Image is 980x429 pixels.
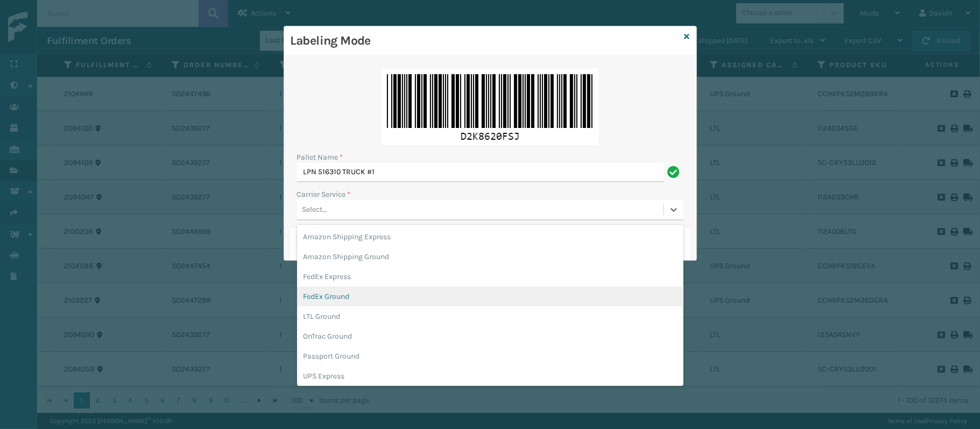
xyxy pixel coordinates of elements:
label: Pallet Name [297,152,343,163]
h3: Labeling Mode [291,33,680,49]
div: Passport Ground [297,346,683,366]
div: FedEx Express [297,267,683,287]
img: 78qZ1QnaU1vl7x+yuyY4STdTscWjrauyexfZm3Y1eQqA0AhKU0ohqPiEgBITABEVAgjJBHa9tCwEhIARKIyBBKY2o5hMCQkAI... [382,69,599,145]
div: UPS Express [297,366,683,386]
div: LTL Ground [297,306,683,326]
div: Amazon Shipping Ground [297,247,683,267]
div: Select... [302,204,328,216]
div: OnTrac Ground [297,326,683,346]
div: Amazon Shipping Express [297,227,683,247]
label: Carrier Service [297,189,351,200]
div: FedEx Ground [297,287,683,306]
